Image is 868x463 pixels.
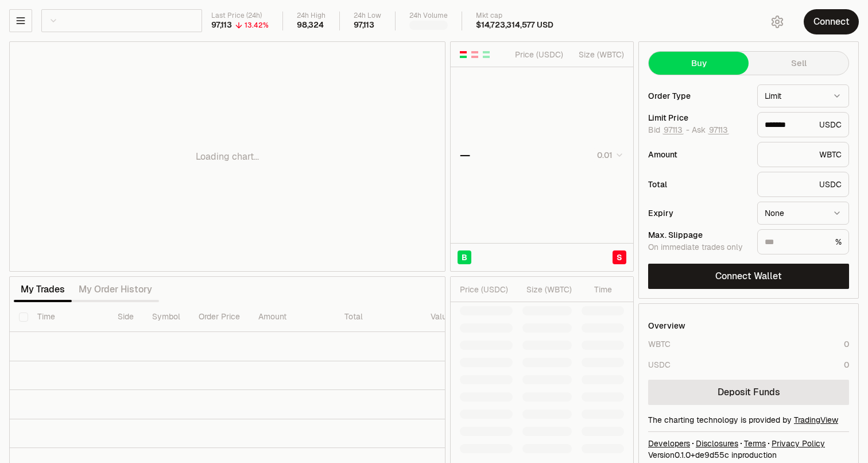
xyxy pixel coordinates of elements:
div: 0 [844,338,849,350]
div: Mkt cap [476,11,553,20]
div: Time [582,284,612,295]
button: Sell [749,52,848,75]
div: % [757,229,849,254]
button: Buy [649,52,749,75]
th: Total [335,302,421,332]
a: TradingView [794,415,838,425]
div: Order Type [648,92,748,100]
div: 13.42% [245,21,269,30]
div: 24h Volume [409,11,448,20]
button: None [757,202,849,225]
th: Time [28,302,108,332]
p: Loading chart... [196,150,259,164]
div: 24h High [297,11,325,20]
div: 0 [844,359,849,371]
span: Bid - [648,125,689,136]
th: Symbol [143,302,189,332]
a: Deposit Funds [648,380,849,405]
div: The charting technology is provided by [648,414,849,426]
a: Disclosures [696,438,738,449]
div: $14,723,314,577 USD [476,20,553,30]
span: de9d55ce17949e008fb62f719d96d919b3f33879 [695,450,729,460]
div: — [460,147,470,163]
div: WBTC [757,142,849,167]
div: Amount [648,151,748,159]
th: Value [421,302,460,332]
th: Amount [249,302,335,332]
button: Show Buy Orders Only [482,50,491,59]
button: Limit [757,84,849,107]
div: On immediate trades only [648,242,748,253]
button: 97113 [662,125,684,134]
button: My Trades [14,278,72,301]
button: Connect Wallet [648,264,849,289]
div: Size ( WBTC ) [573,49,624,60]
div: Price ( USDC ) [460,284,513,295]
div: 97,113 [354,20,374,30]
button: Show Sell Orders Only [470,50,479,59]
a: Developers [648,438,690,449]
span: S [617,252,622,263]
div: Version 0.1.0 + in production [648,449,849,461]
div: USDC [648,359,671,371]
div: Overview [648,320,685,331]
a: Privacy Policy [772,438,825,449]
button: Connect [804,9,859,34]
div: 24h Low [354,11,381,20]
span: B [462,252,467,263]
div: Total [648,180,748,188]
div: Expiry [648,209,748,217]
button: Show Buy and Sell Orders [459,50,468,59]
th: Order Price [189,302,249,332]
div: Max. Slippage [648,231,748,239]
a: Terms [744,438,766,449]
div: 98,324 [297,20,324,30]
button: Select all [19,312,28,322]
div: Limit Price [648,114,748,122]
button: 97113 [708,125,729,134]
button: My Order History [72,278,159,301]
span: Ask [692,125,729,136]
div: USDC [757,172,849,197]
div: Size ( WBTC ) [522,284,572,295]
div: WBTC [648,338,671,350]
div: Last Price (24h) [211,11,269,20]
div: Price ( USDC ) [512,49,563,60]
th: Side [108,302,143,332]
div: USDC [757,112,849,137]
div: 97,113 [211,20,232,30]
button: 0.01 [594,148,624,162]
